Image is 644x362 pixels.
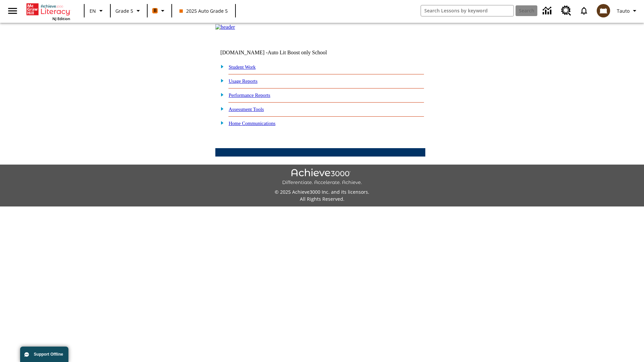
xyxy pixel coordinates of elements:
input: search field [421,5,514,16]
div: Home [26,2,70,21]
button: Language: EN, Select a language [87,5,108,17]
a: Usage Reports [229,78,258,84]
span: B [154,6,157,15]
img: plus.gif [217,77,224,83]
a: Student Work [229,64,256,70]
button: Open side menu [3,1,22,21]
img: plus.gif [217,92,224,98]
span: NJ Edition [52,16,70,21]
span: Support Offline [34,352,63,357]
button: Grade: Grade 5, Select a grade [113,5,145,17]
img: Achieve3000 Differentiate Accelerate Achieve [282,169,362,186]
span: 2025 Auto Grade 5 [179,7,228,14]
button: Profile/Settings [614,5,641,17]
button: Boost Class color is orange. Change class color [150,5,169,17]
button: Select a new avatar [593,2,614,19]
img: plus.gif [217,120,224,126]
a: Performance Reports [229,93,270,98]
span: Tauto [617,7,630,14]
span: Grade 5 [115,7,133,14]
a: Resource Center, Will open in new tab [557,2,575,20]
a: Home Communications [229,121,276,126]
img: plus.gif [217,63,224,69]
nobr: Auto Lit Boost only School [268,50,327,55]
button: Support Offline [20,347,68,362]
img: avatar image [597,4,610,17]
a: Data Center [539,2,557,20]
a: Notifications [575,2,593,19]
img: header [215,24,235,30]
span: EN [90,7,96,14]
img: plus.gif [217,106,224,112]
td: [DOMAIN_NAME] - [220,50,344,56]
a: Assessment Tools [229,107,264,112]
